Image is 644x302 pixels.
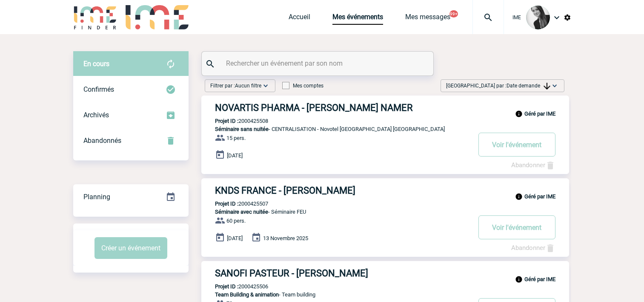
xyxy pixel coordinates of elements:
[215,283,238,290] b: Projet ID :
[83,136,121,145] span: Abandonnés
[201,118,268,124] p: 2000425508
[215,185,470,196] h3: KNDS FRANCE - [PERSON_NAME]
[215,209,268,215] span: Séminaire avec nuitée
[201,268,569,279] a: SANOFI PASTEUR - [PERSON_NAME]
[73,184,189,209] a: Planning
[215,126,269,132] span: Séminaire sans nuitée
[332,13,383,25] a: Mes événements
[73,102,189,128] div: Retrouvez ici tous les événements que vous avez décidé d'archiver
[73,184,189,210] div: Retrouvez ici tous vos événements organisés par date et état d'avancement
[512,15,521,20] span: IME
[210,81,261,90] span: Filtrer par :
[526,6,550,29] img: 101050-0.jpg
[282,83,323,89] label: Mes comptes
[226,218,246,224] span: 60 pers.
[524,276,555,282] b: Géré par IME
[511,161,555,169] a: Abandonner
[83,193,110,201] span: Planning
[226,135,246,141] span: 15 pers.
[446,81,550,90] span: [GEOGRAPHIC_DATA] par :
[94,237,167,259] button: Créer un événement
[289,13,310,25] a: Accueil
[73,51,189,77] div: Retrouvez ici tous vos évènements avant confirmation
[73,128,189,154] div: Retrouvez ici tous vos événements annulés
[263,235,308,241] span: 13 Novembre 2025
[227,235,243,241] span: [DATE]
[201,291,470,298] p: - Team building
[224,57,413,70] input: Rechercher un événement par son nom
[405,13,450,25] a: Mes messages
[449,10,458,17] button: 99+
[215,200,238,207] b: Projet ID :
[515,276,523,283] img: info_black_24dp.svg
[524,193,555,200] b: Géré par IME
[83,60,109,68] span: En cours
[215,268,470,279] h3: SANOFI PASTEUR - [PERSON_NAME]
[515,193,523,200] img: info_black_24dp.svg
[201,185,569,196] a: KNDS FRANCE - [PERSON_NAME]
[515,110,523,118] img: info_black_24dp.svg
[507,83,550,89] span: Date demande
[83,85,114,93] span: Confirmés
[524,110,555,117] b: Géré par IME
[235,83,261,89] span: Aucun filtre
[544,83,550,90] img: arrow_downward.png
[478,215,555,239] button: Voir l'événement
[215,102,470,113] h3: NOVARTIS PHARMA - [PERSON_NAME] NAMER
[201,200,268,207] p: 2000425507
[73,5,117,29] img: IME-Finder
[511,244,555,252] a: Abandonner
[201,102,569,113] a: NOVARTIS PHARMA - [PERSON_NAME] NAMER
[478,133,555,157] button: Voir l'événement
[215,118,238,124] b: Projet ID :
[215,291,279,298] span: Team Building & animation
[201,126,470,132] p: - CENTRALISATION - Novotel [GEOGRAPHIC_DATA] [GEOGRAPHIC_DATA]
[227,152,243,159] span: [DATE]
[550,81,559,90] img: baseline_expand_more_white_24dp-b.png
[201,209,470,215] p: - Séminaire FEU
[83,111,109,119] span: Archivés
[261,81,270,90] img: baseline_expand_more_white_24dp-b.png
[201,283,268,290] p: 2000425506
